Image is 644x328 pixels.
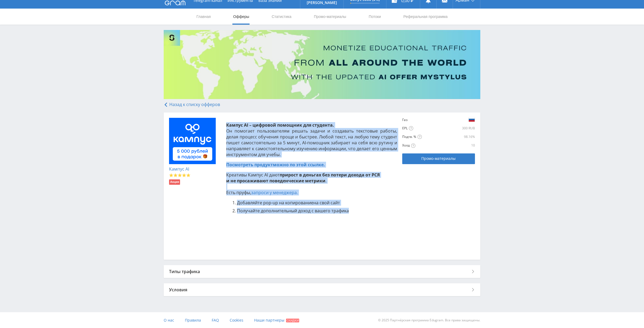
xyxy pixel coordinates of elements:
[169,166,189,172] a: Кампус AI
[286,319,299,322] span: Скидки
[212,318,219,323] span: FAQ
[233,9,250,25] a: Офферы
[313,200,340,206] span: на свой сайт
[402,118,419,122] div: Гео
[226,122,334,128] strong: Кампус AI – цифровой помощник для студента.
[469,116,475,123] img: e19fcd9231212a64c934454d68839819.png
[237,208,349,214] span: Получайте дополнительный доход с вашего трафика
[226,162,273,168] span: Посмотреть продукт
[307,1,337,5] p: [PERSON_NAME]
[226,172,380,184] strong: прирост в деньгах без потери дохода от РСЯ и не просаживают поведенческие метрики
[169,179,180,185] li: Акция
[403,9,448,25] a: Реферальная программа
[164,30,480,99] img: Banner
[452,143,475,148] div: 10
[421,126,475,130] div: 300 RUB
[237,200,313,206] span: Добавляйте pop-up на копирование
[402,126,419,131] div: EPL
[164,265,480,278] div: Типы трафика
[226,162,325,168] a: Посмотреть продуктможно по этой ссылке.
[185,318,201,323] span: Правила
[368,9,382,25] a: Потоки
[402,153,475,164] a: Промо-материалы
[421,156,456,161] span: Промо-материалы
[164,283,480,296] div: Условия
[452,135,475,139] div: 98.16%
[226,122,397,157] p: Он помогает пользователям решать задачи и создавать текстовые работы, делая процесс обучения прощ...
[271,9,292,25] a: Статистика
[251,190,298,195] a: запроси у менеджера.
[254,318,284,323] span: Наши партнеры
[226,172,397,195] p: Креативы Кампус AI дают . Есть пруфы,
[402,135,450,139] div: Подтв. %
[313,9,347,25] a: Промо-материалы
[402,143,450,148] div: Холд
[196,9,211,25] a: Главная
[169,118,216,164] img: 61b0a20f679e4abdf8b58b6a20f298fd.png
[164,101,220,107] a: Назад к списку офферов
[164,318,174,323] span: О нас
[230,318,243,323] span: Cookies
